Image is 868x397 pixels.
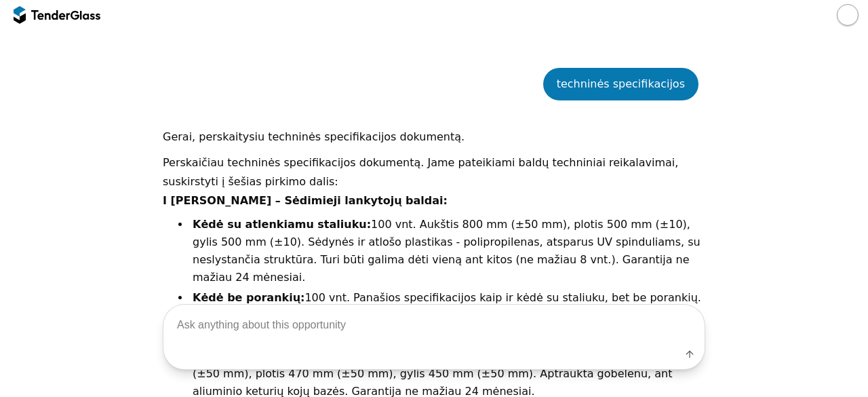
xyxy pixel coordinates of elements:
p: Perskaičiau techninės specifikacijos dokumentą. Jame pateikiami baldų techniniai reikalavimai, su... [163,153,705,191]
div: techninės specifikacijos [557,75,685,94]
strong: Kėdė su atlenkiamu staliuku: [193,218,371,231]
p: Gerai, perskaitysiu techninės specifikacijos dokumentą. [163,128,705,147]
li: 100 vnt. Aukštis 800 mm (±50 mm), plotis 500 mm (±10), gylis 500 mm (±10). Sėdynės ir atlošo plas... [190,216,705,286]
strong: I [PERSON_NAME] – Sėdimieji lankytojų baldai: [163,194,448,207]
